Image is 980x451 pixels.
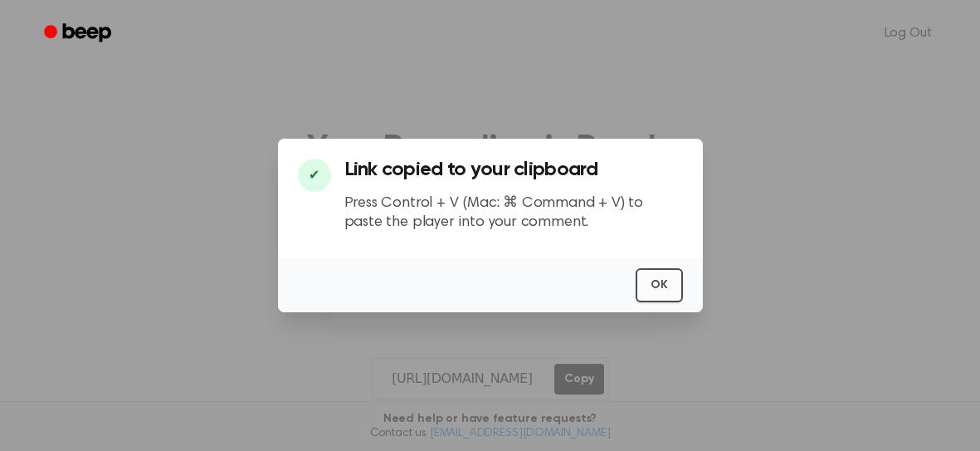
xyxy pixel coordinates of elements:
h3: Link copied to your clipboard [344,159,683,181]
a: Beep [32,17,126,50]
a: Log Out [868,13,948,53]
div: ✔ [298,159,331,192]
button: OK [636,268,683,302]
p: Press Control + V (Mac: ⌘ Command + V) to paste the player into your comment. [344,194,683,232]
